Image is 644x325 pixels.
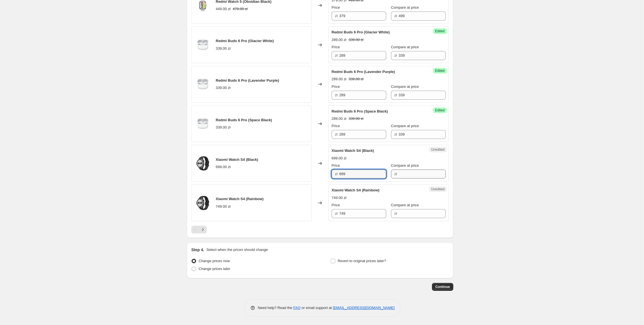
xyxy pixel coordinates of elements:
[391,203,419,207] span: Compare at price
[391,5,419,10] span: Compare at price
[391,45,419,49] span: Compare at price
[216,78,279,83] span: Redmi Buds 6 Pro (Lavender Purple)
[191,247,204,253] h2: Step 4.
[332,148,374,153] span: Xiaomi Watch S4 (Black)
[233,6,248,12] strike: 479.00 zł
[258,306,293,310] span: Need help? Read the
[293,306,301,310] a: FAQ
[394,53,397,58] span: zł
[216,197,264,201] span: Xiaomi Watch S4 (Rainbow)
[435,29,445,33] span: Edited
[199,259,230,263] span: Change prices now
[349,116,364,122] strike: 339.00 zł
[431,187,445,191] span: Unedited
[394,211,397,216] span: zł
[301,306,333,310] span: or email support at
[335,211,337,216] span: zł
[216,39,274,43] span: Redmi Buds 6 Pro (Glacier White)
[332,195,346,201] div: 749.00 zł
[391,163,419,168] span: Compare at price
[335,93,337,97] span: zł
[191,226,207,234] nav: Pagination
[333,306,395,310] a: [EMAIL_ADDRESS][DOMAIN_NAME]
[194,36,211,53] img: 19248_Redmi-Buds-6-Pro-Case_White_Front02_80x.png
[391,124,419,128] span: Compare at price
[216,204,231,209] div: 749.00 zł
[394,93,397,97] span: zł
[332,70,395,74] span: Redmi Buds 6 Pro (Lavender Purple)
[199,226,207,234] button: Next
[332,5,340,10] span: Price
[332,124,340,128] span: Price
[194,76,211,93] img: 19248_Redmi-Buds-6-Pro-Case_White_Front02_80x.png
[216,164,231,170] div: 699.00 zł
[332,155,346,161] div: 699.00 zł
[349,37,364,43] strike: 339.00 zł
[435,108,445,113] span: Edited
[199,267,230,271] span: Change prices later
[216,85,231,91] div: 339.00 zł
[332,116,346,122] div: 289.00 zł
[431,147,445,152] span: Unedited
[216,46,231,51] div: 339.00 zł
[432,283,453,291] button: Continue
[335,172,337,176] span: zł
[335,14,337,18] span: zł
[332,203,340,207] span: Price
[206,247,268,253] p: Select when the prices should change
[332,188,380,192] span: Xiaomi Watch S4 (Rainbow)
[194,155,211,172] img: 19920_O62-Black-Left45_80x.png
[332,45,340,49] span: Price
[332,163,340,168] span: Price
[216,118,272,122] span: Redmi Buds 6 Pro (Space Black)
[349,76,364,82] strike: 339.00 zł
[194,115,211,132] img: 19248_Redmi-Buds-6-Pro-Case_White_Front02_80x.png
[332,109,388,113] span: Redmi Buds 6 Pro (Space Black)
[435,68,445,73] span: Edited
[335,53,337,58] span: zł
[216,6,231,12] div: 449.00 zł
[394,132,397,136] span: zł
[394,172,397,176] span: zł
[332,37,346,43] div: 289.00 zł
[394,14,397,18] span: zł
[332,30,390,34] span: Redmi Buds 6 Pro (Glacier White)
[335,132,337,136] span: zł
[216,125,231,130] div: 339.00 zł
[194,194,211,211] img: 19920_O62-Black-Left45_80x.png
[391,84,419,89] span: Compare at price
[332,76,346,82] div: 289.00 zł
[332,84,340,89] span: Price
[435,285,450,289] span: Continue
[338,259,386,263] span: Revert to original prices later?
[216,157,258,162] span: Xiaomi Watch S4 (Black)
